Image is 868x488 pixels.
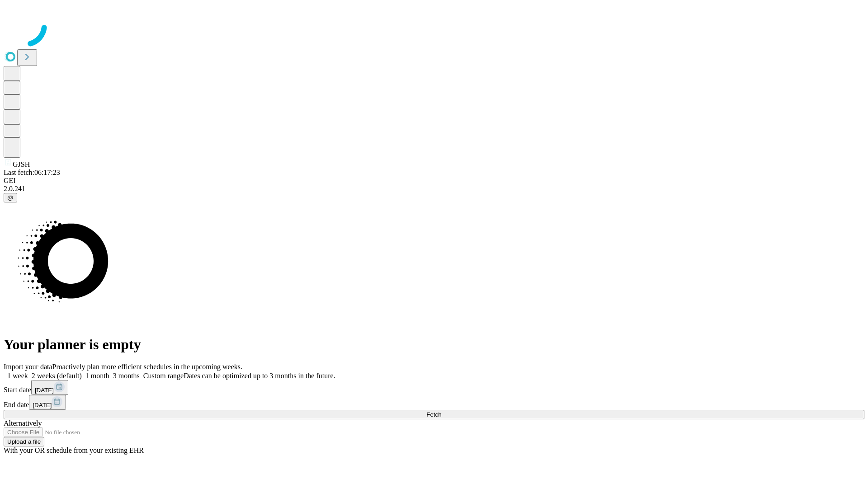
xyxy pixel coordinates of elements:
[85,372,109,380] span: 1 month
[52,363,242,371] span: Proactively plan more efficient schedules in the upcoming weeks.
[4,446,144,454] span: With your OR schedule from your existing EHR
[426,411,441,418] span: Fetch
[4,177,864,185] div: GEI
[143,372,184,380] span: Custom range
[4,410,864,419] button: Fetch
[7,194,14,201] span: @
[31,380,68,395] button: [DATE]
[4,363,52,371] span: Import your data
[29,395,66,410] button: [DATE]
[4,193,17,202] button: @
[7,372,28,380] span: 1 week
[32,372,82,380] span: 2 weeks (default)
[4,380,864,395] div: Start date
[35,387,54,394] span: [DATE]
[13,160,30,168] span: GJSH
[4,437,44,446] button: Upload a file
[4,395,864,410] div: End date
[113,372,140,380] span: 3 months
[4,169,60,176] span: Last fetch: 06:17:23
[4,185,864,193] div: 2.0.241
[4,336,864,353] h1: Your planner is empty
[4,419,42,427] span: Alternatively
[33,402,52,408] span: [DATE]
[184,372,335,380] span: Dates can be optimized up to 3 months in the future.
